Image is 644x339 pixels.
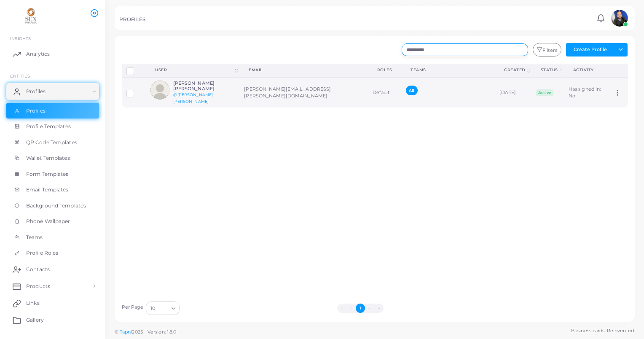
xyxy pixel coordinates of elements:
a: Phone Wallpaper [6,213,99,229]
span: ENTITIES [10,73,30,78]
span: Products [26,282,50,290]
a: QR Code Templates [6,135,99,151]
span: 10 [150,304,155,313]
span: Contacts [26,266,50,273]
a: Profile Roles [6,245,99,261]
a: Profiles [6,103,99,119]
a: Contacts [6,261,99,278]
div: Email [249,67,358,73]
a: Links [6,295,99,312]
span: Form Templates [26,170,69,178]
div: activity [573,67,600,73]
span: 2025 [132,328,142,336]
span: Profiles [26,107,46,115]
img: logo [8,8,54,24]
span: Links [26,299,40,307]
a: Email Templates [6,182,99,198]
span: Gallery [26,316,44,324]
span: Phone Wallpaper [26,218,70,225]
a: Products [6,278,99,295]
div: Status [541,67,558,73]
button: Create Profile [566,43,614,56]
span: Version: 1.8.0 [148,329,177,335]
span: Wallet Templates [26,154,70,162]
div: Search for option [146,301,180,315]
span: Has signed in: No [569,86,601,99]
a: Form Templates [6,166,99,182]
span: Profiles [26,88,46,95]
span: QR Code Templates [26,139,77,146]
span: Analytics [26,50,50,58]
label: Per Page [122,304,144,311]
button: Filters [533,43,561,56]
div: Roles [377,67,392,73]
div: Created [504,67,526,73]
td: [PERSON_NAME][EMAIL_ADDRESS][PERSON_NAME][DOMAIN_NAME] [239,78,368,107]
span: All [406,86,417,95]
a: Analytics [6,46,99,62]
th: Action [609,64,628,78]
a: Profile Templates [6,118,99,135]
span: INSIGHTS [10,36,31,41]
span: © [115,328,176,336]
button: Go to page 1 [356,304,365,313]
td: [DATE] [495,78,531,107]
span: Business cards. Reinvented. [571,327,635,334]
ul: Pagination [182,304,538,313]
span: Email Templates [26,186,69,194]
a: Profiles [6,83,99,100]
div: User [155,67,233,73]
h5: PROFILES [119,16,145,22]
div: Teams [411,67,486,73]
input: Search for option [156,304,168,313]
h6: [PERSON_NAME] [PERSON_NAME] [173,81,235,91]
img: avatar [150,81,169,100]
a: Gallery [6,312,99,328]
td: Default [368,78,402,107]
th: Row-selection [122,64,146,78]
span: Active [536,89,554,96]
span: Profile Roles [26,249,58,257]
img: avatar [611,10,628,27]
a: Background Templates [6,198,99,214]
span: Teams [26,234,43,241]
a: @[PERSON_NAME].[PERSON_NAME] [173,92,214,104]
a: avatar [609,10,630,27]
a: Teams [6,229,99,245]
a: Tapni [120,329,132,335]
a: Wallet Templates [6,150,99,166]
span: Profile Templates [26,123,71,130]
span: Background Templates [26,202,86,210]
